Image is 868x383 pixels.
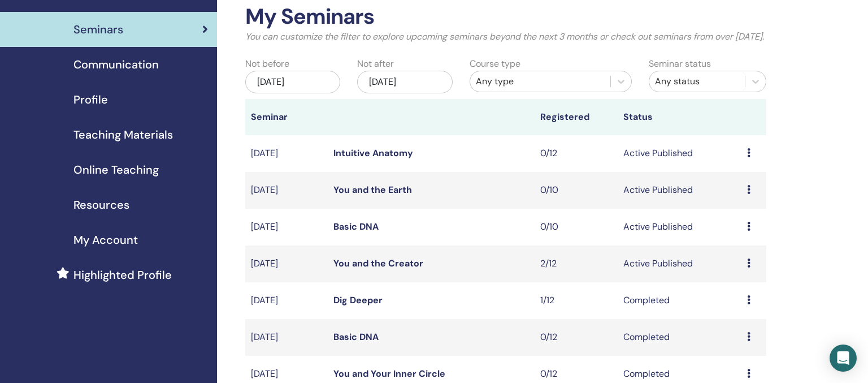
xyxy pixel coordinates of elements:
[655,75,739,88] div: Any status
[618,172,742,209] td: Active Published
[535,135,617,172] td: 0/12
[618,209,742,246] td: Active Published
[245,57,289,71] label: Not before
[470,57,520,71] label: Course type
[73,91,108,108] span: Profile
[618,319,742,356] td: Completed
[73,231,138,248] span: My Account
[245,71,340,93] div: [DATE]
[535,99,617,135] th: Registered
[618,246,742,282] td: Active Published
[535,282,617,319] td: 1/12
[357,57,394,71] label: Not after
[618,135,742,172] td: Active Published
[73,196,129,213] span: Resources
[333,294,383,306] a: Dig Deeper
[245,246,328,282] td: [DATE]
[73,161,159,178] span: Online Teaching
[73,56,159,73] span: Communication
[245,99,328,135] th: Seminar
[245,282,328,319] td: [DATE]
[333,221,379,233] a: Basic DNA
[618,282,742,319] td: Completed
[245,4,766,30] h2: My Seminars
[535,319,617,356] td: 0/12
[245,319,328,356] td: [DATE]
[618,99,742,135] th: Status
[245,30,766,44] p: You can customize the filter to explore upcoming seminars beyond the next 3 months or check out s...
[830,345,857,372] div: Open Intercom Messenger
[73,266,172,283] span: Highlighted Profile
[476,75,605,88] div: Any type
[333,368,445,380] a: You and Your Inner Circle
[535,209,617,246] td: 0/10
[245,172,328,209] td: [DATE]
[73,21,123,38] span: Seminars
[649,57,711,71] label: Seminar status
[333,257,423,269] a: You and the Creator
[245,135,328,172] td: [DATE]
[333,184,412,196] a: You and the Earth
[245,209,328,246] td: [DATE]
[333,331,379,343] a: Basic DNA
[535,172,617,209] td: 0/10
[535,246,617,282] td: 2/12
[333,147,413,159] a: Intuitive Anatomy
[73,126,173,143] span: Teaching Materials
[357,71,452,93] div: [DATE]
